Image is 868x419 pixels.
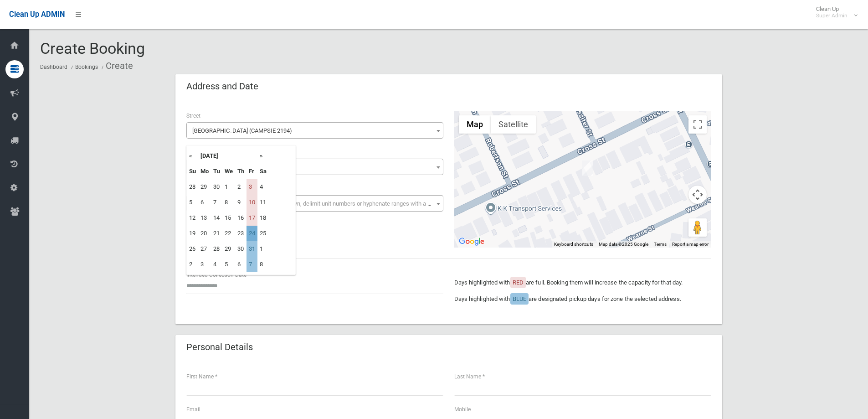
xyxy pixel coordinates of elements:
[187,164,198,179] th: Su
[257,148,269,164] th: »
[235,226,247,241] td: 23
[257,164,269,179] th: Sa
[187,148,198,164] th: «
[40,64,67,70] a: Dashboard
[672,242,709,247] a: Report a map error
[9,10,65,19] span: Clean Up ADMIN
[222,241,235,257] td: 29
[211,179,222,195] td: 30
[513,295,526,302] span: BLUE
[187,179,198,195] td: 28
[222,164,235,179] th: We
[211,210,222,226] td: 14
[247,241,257,257] td: 31
[457,236,487,248] img: Google
[189,124,441,137] span: Cross Street (CAMPSIE 2194)
[175,78,269,95] header: Address and Date
[40,39,145,57] span: Create Booking
[454,294,711,305] p: Days highlighted with are designated pickup days for zone the selected address.
[257,195,269,210] td: 11
[599,242,648,247] span: Map data ©2025 Google
[186,122,443,139] span: Cross Street (CAMPSIE 2194)
[186,159,443,175] span: 14
[654,242,667,247] a: Terms (opens in new tab)
[211,226,222,241] td: 21
[235,164,247,179] th: Th
[454,277,711,288] p: Days highlighted with are full. Booking them will increase the capacity for that day.
[222,226,235,241] td: 22
[198,179,211,195] td: 29
[187,210,198,226] td: 12
[187,226,198,241] td: 19
[257,257,269,272] td: 8
[75,64,98,70] a: Bookings
[688,115,707,134] button: Toggle fullscreen view
[688,186,707,204] button: Map camera controls
[235,179,247,195] td: 2
[99,57,133,74] li: Create
[247,164,257,179] th: Fr
[235,210,247,226] td: 16
[582,160,593,176] div: 14 Cross Street, CAMPSIE NSW 2194
[257,241,269,257] td: 1
[257,179,269,195] td: 4
[457,236,487,248] a: Open this area in Google Maps (opens a new window)
[459,115,491,134] button: Show street map
[198,257,211,272] td: 3
[211,164,222,179] th: Tu
[198,226,211,241] td: 20
[189,161,441,174] span: 14
[222,257,235,272] td: 5
[211,241,222,257] td: 28
[198,148,257,164] th: [DATE]
[235,257,247,272] td: 6
[222,210,235,226] td: 15
[198,210,211,226] td: 13
[198,195,211,210] td: 6
[187,241,198,257] td: 26
[812,5,857,19] span: Clean Up
[175,338,264,356] header: Personal Details
[187,195,198,210] td: 5
[816,12,847,19] small: Super Admin
[554,241,593,248] button: Keyboard shortcuts
[247,257,257,272] td: 7
[247,195,257,210] td: 10
[211,195,222,210] td: 7
[211,257,222,272] td: 4
[247,226,257,241] td: 24
[235,241,247,257] td: 30
[187,257,198,272] td: 2
[257,226,269,241] td: 25
[247,179,257,195] td: 3
[688,218,707,237] button: Drag Pegman onto the map to open Street View
[491,115,536,134] button: Show satellite imagery
[257,210,269,226] td: 18
[198,241,211,257] td: 27
[247,210,257,226] td: 17
[198,164,211,179] th: Mo
[513,279,524,286] span: RED
[235,195,247,210] td: 9
[222,195,235,210] td: 8
[222,179,235,195] td: 1
[192,200,447,207] span: Select the unit number from the dropdown, delimit unit numbers or hyphenate ranges with a comma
